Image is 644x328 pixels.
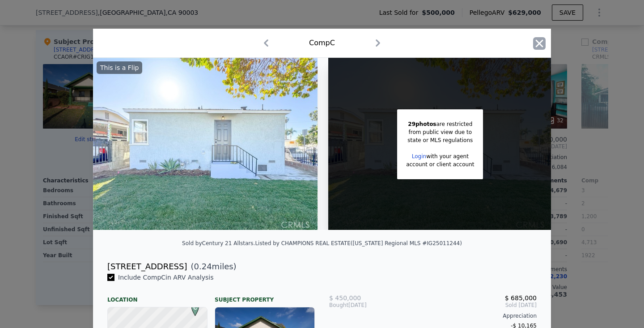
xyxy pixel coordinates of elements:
div: Comp C [309,38,335,48]
div: C [189,304,195,309]
span: 0.24 [194,262,212,271]
span: Bought [329,302,348,309]
div: are restricted [406,120,474,128]
span: Include Comp C in ARV Analysis [114,274,217,281]
span: C [189,304,201,312]
div: [STREET_ADDRESS] [107,260,187,273]
div: This is a Flip [97,61,142,74]
div: Subject Property [215,289,315,303]
div: account or client account [406,160,474,168]
div: Sold by Century 21 Allstars . [182,240,255,246]
img: Property Img [93,58,318,230]
span: $ 685,000 [505,294,537,302]
div: state or MLS regulations [406,136,474,144]
div: Listed by CHAMPIONS REAL ESTATE ([US_STATE] Regional MLS #IG25011244) [255,240,462,246]
div: Location [107,289,208,303]
div: from public view due to [406,128,474,136]
a: Login [412,153,426,160]
span: $ 450,000 [329,294,361,302]
span: ( miles) [187,260,236,273]
span: 29 photos [408,121,436,127]
span: Sold [DATE] [398,302,537,309]
div: Appreciation [329,312,537,319]
span: with your agent [426,153,469,160]
div: [DATE] [329,302,398,309]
